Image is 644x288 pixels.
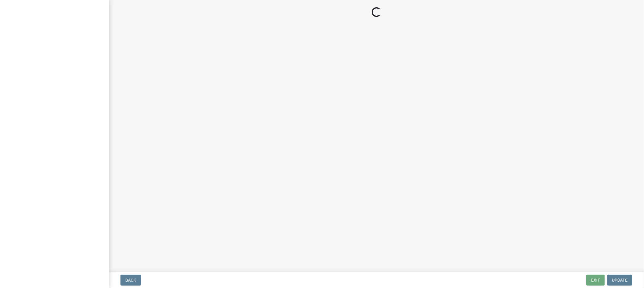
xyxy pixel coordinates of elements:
[12,7,74,16] img: Franklin County, Iowa
[607,275,632,286] button: Update
[612,278,627,283] span: Update
[120,275,141,286] button: Back
[586,275,605,286] button: Exit
[125,278,136,283] span: Back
